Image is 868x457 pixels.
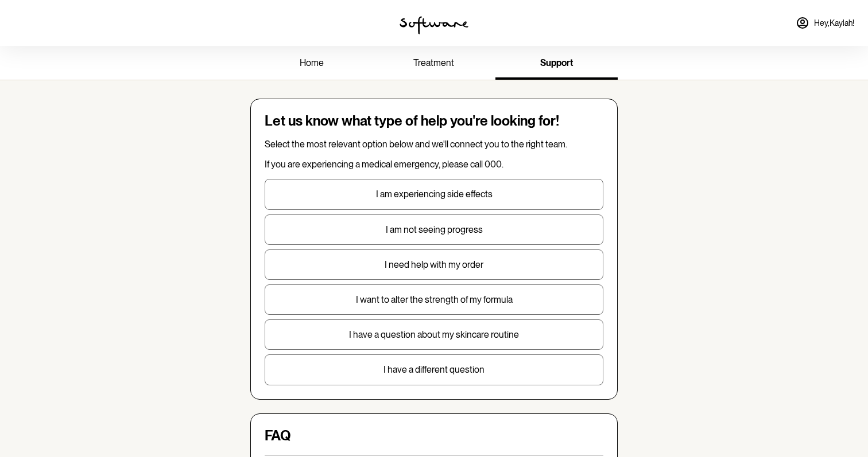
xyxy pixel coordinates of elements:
[265,214,603,245] button: I am not seeing progress
[265,159,603,170] p: If you are experiencing a medical emergency, please call 000.
[265,139,603,150] p: Select the most relevant option below and we'll connect you to the right team.
[265,113,603,130] h4: Let us know what type of help you're looking for!
[265,284,603,315] button: I want to alter the strength of my formula
[265,189,603,200] p: I am experiencing side effects
[495,48,618,80] a: support
[814,18,854,28] span: Hey, Kaylah !
[250,48,373,80] a: home
[300,57,324,68] span: home
[265,428,291,444] h4: FAQ
[265,259,603,270] p: I need help with my order
[265,294,603,305] p: I want to alter the strength of my formula
[265,319,603,350] button: I have a question about my skincare routine
[265,249,603,280] button: I need help with my order
[265,179,603,209] button: I am experiencing side effects
[373,48,495,80] a: treatment
[265,354,603,385] button: I have a different question
[265,364,603,375] p: I have a different question
[400,16,468,34] img: software logo
[265,329,603,340] p: I have a question about my skincare routine
[413,57,454,68] span: treatment
[789,9,861,37] a: Hey,Kaylah!
[540,57,573,68] span: support
[265,224,603,235] p: I am not seeing progress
